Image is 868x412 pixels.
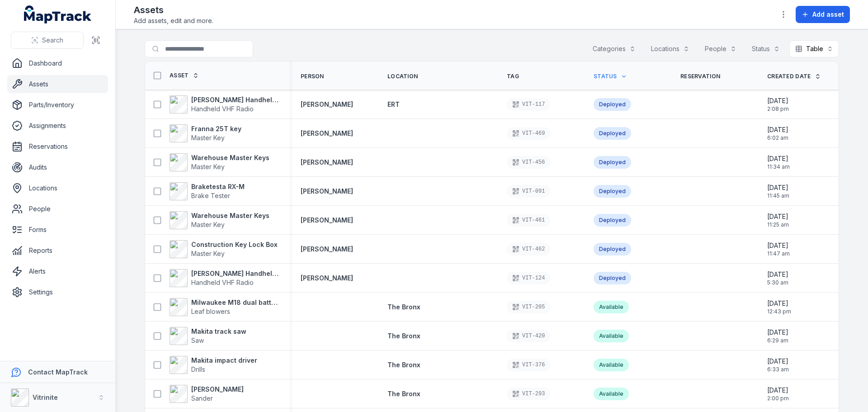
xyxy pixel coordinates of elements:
button: People [699,40,742,57]
span: The Bronx [387,361,420,369]
span: Sander [191,394,213,402]
strong: Vitrinite [33,393,58,401]
span: 5:30 am [767,279,788,286]
span: Drills [191,365,205,373]
time: 03/07/2025, 11:45:29 am [767,183,789,199]
a: Status [594,73,627,80]
time: 04/09/2025, 5:30:51 am [767,270,788,286]
div: Deployed [594,156,631,169]
strong: [PERSON_NAME] [301,245,353,254]
a: Settings [7,283,108,301]
time: 02/07/2025, 6:02:18 am [767,125,788,142]
span: Search [42,36,63,45]
a: Reports [7,242,108,260]
a: [PERSON_NAME] [301,100,353,109]
strong: [PERSON_NAME] [191,385,244,394]
a: Asset [170,72,199,79]
h2: Assets [134,4,213,16]
a: Franna 25T keyMaster Key [170,124,241,142]
strong: Makita track saw [191,327,246,336]
strong: Milwaukee M18 dual battery leaf blower [191,298,279,307]
span: Status [594,73,617,80]
div: VIT-376 [507,359,550,371]
span: 12:43 pm [767,308,791,315]
a: Warehouse Master KeysMaster Key [170,211,269,229]
time: 14/05/2025, 6:33:11 am [767,357,789,373]
a: [PERSON_NAME] Handheld VHF RadioHandheld VHF Radio [170,269,279,287]
a: Warehouse Master KeysMaster Key [170,153,269,171]
div: VIT-420 [507,330,550,342]
strong: Warehouse Master Keys [191,153,269,162]
strong: Franna 25T key [191,124,241,133]
button: Search [11,32,84,49]
a: [PERSON_NAME] [301,187,353,196]
span: Master Key [191,163,225,170]
a: Milwaukee M18 dual battery leaf blowerLeaf blowers [170,298,279,316]
a: MapTrack [24,5,92,24]
strong: [PERSON_NAME] [301,129,353,138]
a: Reservations [7,137,108,156]
strong: Construction Key Lock Box [191,240,278,249]
span: [DATE] [767,96,789,105]
div: Deployed [594,98,631,111]
span: 6:33 am [767,366,789,373]
div: VIT-462 [507,243,550,256]
span: Saw [191,336,204,344]
div: Available [594,388,629,400]
div: Available [594,330,629,342]
span: [DATE] [767,299,791,308]
div: VIT-461 [507,214,550,227]
strong: Makita impact driver [191,356,257,365]
button: Categories [587,40,642,57]
span: Add asset [812,10,844,19]
button: Table [789,40,839,57]
button: Locations [645,40,695,57]
a: Parts/Inventory [7,96,108,114]
span: Location [387,73,418,80]
time: 23/06/2025, 11:34:45 am [767,154,790,170]
span: Asset [170,72,189,79]
div: VIT-293 [507,388,550,400]
div: Deployed [594,185,631,198]
span: Reservation [680,73,720,80]
div: Deployed [594,214,631,227]
span: [DATE] [767,328,788,337]
span: Master Key [191,221,225,228]
span: 11:34 am [767,163,790,170]
time: 11/07/2025, 11:47:04 am [767,241,790,257]
div: Deployed [594,272,631,284]
span: [DATE] [767,386,789,395]
div: Deployed [594,127,631,140]
span: [DATE] [767,270,788,279]
a: Forms [7,221,108,239]
div: Available [594,301,629,313]
a: Assets [7,75,108,93]
a: Audits [7,158,108,176]
span: Tag [507,73,519,80]
button: Add asset [796,6,850,23]
strong: [PERSON_NAME] Handheld VHF Radio [191,95,279,104]
span: [DATE] [767,183,789,192]
span: 11:47 am [767,250,790,257]
span: [DATE] [767,154,790,163]
a: [PERSON_NAME] [301,158,353,167]
strong: Braketesta RX-M [191,182,245,191]
span: The Bronx [387,303,420,311]
a: Dashboard [7,54,108,72]
a: The Bronx [387,331,420,341]
time: 14/05/2025, 6:29:37 am [767,328,788,344]
span: Handheld VHF Radio [191,279,254,286]
strong: Contact MapTrack [28,368,88,376]
a: ERT [387,100,400,109]
span: [DATE] [767,212,789,221]
span: 11:25 am [767,221,789,228]
span: 2:00 pm [767,395,789,402]
a: [PERSON_NAME] [301,274,353,283]
span: Created Date [767,73,811,80]
strong: Warehouse Master Keys [191,211,269,220]
a: [PERSON_NAME]Sander [170,385,244,403]
a: [PERSON_NAME] Handheld VHF RadioHandheld VHF Radio [170,95,279,114]
span: Person [301,73,324,80]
